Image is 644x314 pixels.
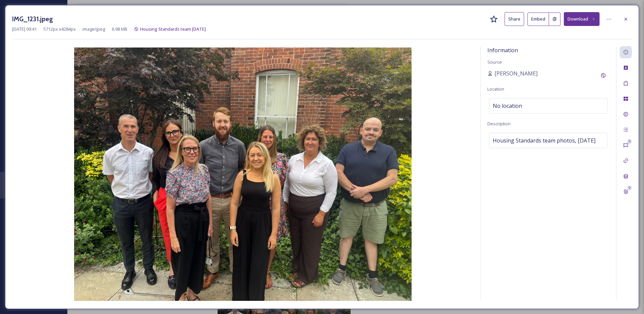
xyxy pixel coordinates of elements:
span: [PERSON_NAME] [494,69,538,77]
div: 0 [627,139,632,144]
span: Source [487,59,502,65]
span: [DATE] 09:41 [12,26,37,32]
span: Description [487,121,511,127]
button: Embed [527,12,549,26]
span: image/jpeg [83,26,105,32]
div: 0 [627,186,632,190]
span: Location [487,86,504,92]
span: Information [487,46,518,54]
button: Share [505,12,524,26]
span: Housing Standards team [DATE] [140,26,206,32]
h3: IMG_1231.jpeg [12,14,53,24]
button: Download [564,12,600,26]
span: 6.98 MB [112,26,127,32]
span: Housing Standards team photos, [DATE] [493,136,595,145]
span: No location [493,102,522,110]
span: 5712 px x 4284 px [43,26,76,32]
img: IMG_1231.jpeg [12,48,474,301]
